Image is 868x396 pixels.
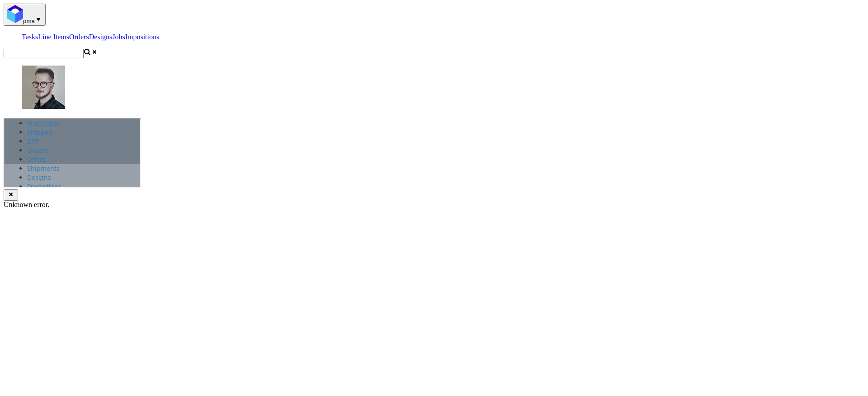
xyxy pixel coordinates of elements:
[23,18,35,24] span: pma
[4,201,864,209] div: Unknown error.
[125,33,160,41] a: Impositions
[38,33,69,41] a: Line Items
[22,66,65,109] img: Krystian Gaza
[23,63,57,72] a: Promotions
[23,18,34,27] a: DTP
[23,45,55,54] a: Shipments
[7,5,23,23] img: logo
[4,4,46,26] button: pma
[23,27,44,36] a: Orders
[23,54,47,63] a: Designs
[23,9,48,18] a: Shipped
[23,36,41,45] a: Offers
[69,33,89,41] a: Orders
[89,33,113,41] a: Designs
[112,33,125,41] a: Jobs
[22,33,38,41] a: Tasks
